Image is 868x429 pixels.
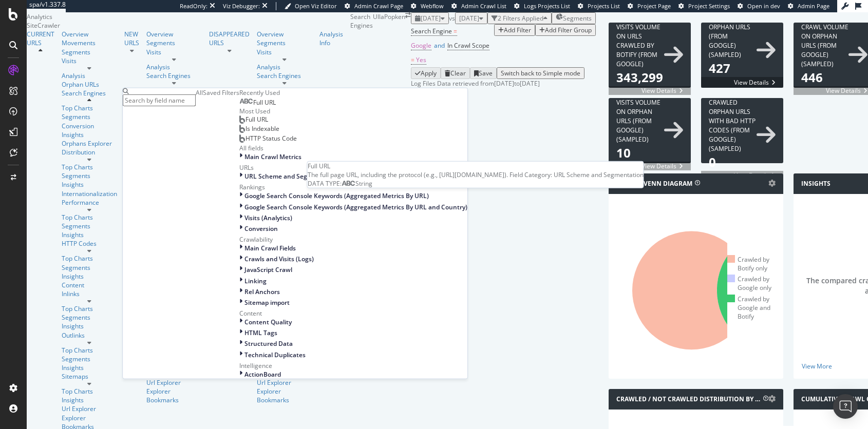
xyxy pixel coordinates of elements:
a: Outlinks [62,331,117,340]
a: Analysis [62,71,117,80]
span: Crawls and Visits (Logs) [244,255,314,263]
div: Conversion [62,122,117,130]
div: Inlinks [62,289,117,298]
span: Webflow [421,2,444,10]
a: Top Charts [62,104,117,112]
div: Content [62,281,117,289]
a: Top Charts [62,163,117,171]
a: Top Charts [62,346,117,355]
div: Analysis Info [319,30,343,47]
div: Url Explorer [257,378,312,387]
a: Segments [62,263,117,272]
div: Open Intercom Messenger [833,394,858,419]
div: All fields [239,143,467,152]
button: [DATE] [411,12,449,24]
a: Project Page [628,2,671,10]
div: Sitemaps [62,372,117,381]
a: Performance [62,198,117,207]
a: Search Engines [257,71,312,80]
span: Open in dev [747,2,780,10]
div: Crawlability [239,235,467,244]
a: HTTP Codes [62,239,117,248]
div: Crawled by Botify only [727,255,775,272]
a: Insights [62,363,117,372]
a: Orphan URLs [62,80,117,89]
span: and [434,41,445,50]
a: Visits [257,48,312,56]
button: Apply [411,67,441,79]
div: Segments [62,171,117,180]
a: Open Viz Editor [285,2,337,10]
div: Top Charts [257,86,312,95]
a: Top Charts [62,254,117,263]
a: Top Charts [62,304,117,313]
a: Segments [62,48,117,56]
span: View Details [634,86,691,95]
a: Project Settings [678,2,730,10]
span: View Details [634,162,691,170]
a: Insights [62,230,117,239]
a: Segments [146,38,202,47]
button: Segments [552,12,596,24]
a: CURRENT URLS [27,30,54,47]
a: Visits [62,56,117,65]
input: Search by field name [123,94,196,106]
div: Add Filter [504,26,531,34]
i: Options [768,395,776,402]
span: = [454,27,457,35]
button: Add Filter Group [535,24,596,36]
div: Analysis [146,63,202,71]
div: Recently Used [239,88,467,97]
div: [DATE] [494,79,514,88]
div: Apply [421,69,437,77]
div: Distribution [62,148,117,157]
div: Segments [62,355,117,363]
div: Explorer Bookmarks [146,387,202,404]
span: Search Engine [411,27,452,35]
div: Segments [62,112,117,121]
a: Admin Crawl Page [345,2,403,10]
div: Internationalization [62,189,117,198]
a: Url Explorer [146,378,202,387]
div: Explorer Bookmarks [257,387,312,404]
div: Analytics [27,12,350,21]
span: Technical Duplicates [244,350,306,359]
span: Admin Crawl List [461,2,506,10]
a: DISAPPEARED URLS [209,30,250,47]
a: Insights [62,180,117,189]
span: Content Quality [244,318,292,326]
span: Google [411,41,431,50]
a: Search Engines [62,89,117,98]
span: Google Search Console Keywords (Aggregated Metrics By URL and Country) [244,202,467,211]
span: Rel Anchors [244,287,280,296]
span: Admin Page [798,2,829,10]
div: Movements [62,38,117,47]
span: Conversion [244,224,278,232]
a: Overview [257,30,312,38]
a: Insights [62,396,117,404]
div: NEW URLS [124,30,139,47]
div: Viz Debugger: [223,2,260,10]
span: ActionBoard [244,369,281,378]
a: Top Charts [62,213,117,222]
div: Overview [62,30,117,38]
span: HTML Tags [244,328,277,337]
a: Insights [62,130,117,139]
span: Segments [563,14,592,23]
span: Projects List [588,2,620,10]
